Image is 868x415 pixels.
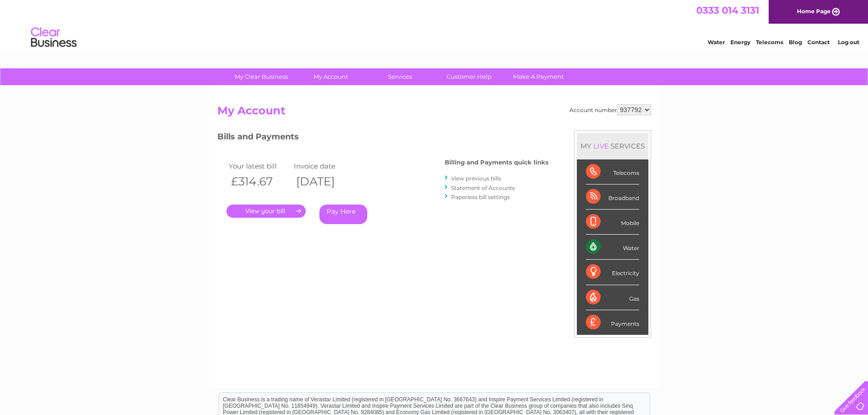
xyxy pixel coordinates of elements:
[696,5,759,16] a: 0333 014 3131
[292,172,357,191] th: [DATE]
[586,260,639,285] div: Electricity
[586,159,639,184] div: Telecoms
[217,130,549,146] h3: Bills and Payments
[586,184,639,210] div: Broadband
[226,160,292,172] td: Your latest bill
[362,68,437,85] a: Services
[838,39,859,46] a: Log out
[431,68,507,85] a: Customer Help
[501,68,576,85] a: Make A Payment
[586,285,639,310] div: Gas
[31,24,77,51] img: logo.png
[708,39,725,46] a: Water
[807,39,830,46] a: Contact
[451,184,515,191] a: Statement of Accounts
[226,172,292,191] th: £314.67
[756,39,783,46] a: Telecoms
[217,104,651,122] h2: My Account
[586,210,639,235] div: Mobile
[570,104,651,115] div: Account number
[789,39,802,46] a: Blog
[577,133,648,159] div: MY SERVICES
[730,39,750,46] a: Energy
[591,142,611,150] div: LIVE
[293,68,368,85] a: My Account
[219,5,650,44] div: Clear Business is a trading name of Verastar Limited (registered in [GEOGRAPHIC_DATA] No. 3667643...
[226,205,306,218] a: .
[319,205,367,224] a: Pay Here
[586,310,639,335] div: Payments
[586,235,639,260] div: Water
[224,68,299,85] a: My Clear Business
[451,175,501,182] a: View previous bills
[292,160,357,172] td: Invoice date
[451,194,510,200] a: Paperless bill settings
[445,159,549,166] h4: Billing and Payments quick links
